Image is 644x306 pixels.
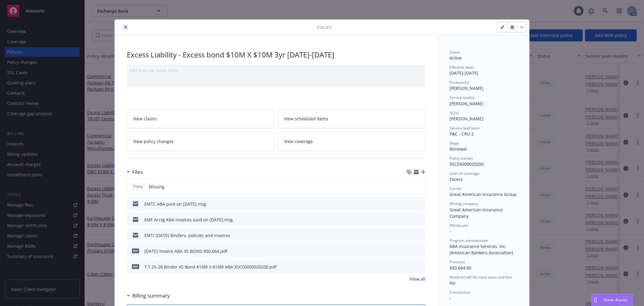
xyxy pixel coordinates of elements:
span: View policy changes [133,138,174,145]
span: Writing company [450,201,478,206]
span: Policy number [450,156,473,161]
span: - [450,295,451,301]
span: Wholesaler [450,223,469,228]
button: preview file [418,248,423,254]
div: Add internal notes here... [129,67,423,73]
span: Producer(s) [450,80,469,85]
span: [PERSON_NAME] [450,101,483,106]
span: Status [450,50,460,55]
div: Excess Liability - Excess bond $10M X $10M 3yr [DATE]-[DATE] [127,50,425,60]
span: Excess [450,176,463,182]
button: download file [408,216,413,223]
span: Policy [132,184,144,189]
button: preview file [418,216,423,223]
span: Newfront will file state taxes and fees [450,275,512,280]
div: [DATE] - [DATE] [450,65,517,76]
div: EMTI [DATE] Binders, policies and invoices [144,232,230,239]
span: Great American Insurance Group [450,191,517,197]
div: Files [127,168,143,176]
span: ABA Insurance Services, Inc. (American Bankers Association) [450,243,513,256]
button: preview file [418,201,423,207]
span: Effective dates [450,65,474,70]
span: Stage [450,141,459,146]
span: Program administrator [450,238,488,243]
span: Missing [149,184,165,190]
span: - [450,228,451,234]
span: Active [450,55,462,61]
span: Policy [317,24,332,31]
h3: Files [132,168,143,176]
span: Lines of coverage [450,171,479,176]
span: $50,664.00 [450,265,471,271]
span: View coverage [284,138,313,145]
a: View policy changes [127,132,274,151]
span: No [450,280,455,286]
span: Service lead(s) [450,95,474,100]
span: Renewal [450,146,467,152]
span: Nova Assist [604,297,628,302]
span: View claims [133,116,157,122]
span: View scheduled items [284,116,328,122]
div: 7.1.25-28 Binder XS Bond $10M X $10M ABA XSCE6009020200.pdf [144,264,277,270]
span: Premium [450,259,465,265]
div: Drag to move [592,294,599,306]
span: [PERSON_NAME] [450,85,483,91]
span: Commission [450,290,470,295]
span: Carrier [450,186,462,191]
a: View scheduled items [278,109,426,128]
button: preview file [418,232,423,239]
a: View coverage [278,132,426,151]
span: XSCE6009020200 [450,161,484,167]
span: pdf [132,264,139,269]
span: Great American Insurance Company [450,207,504,219]
div: Billing summary [127,292,170,300]
div: [DATE] Invoice ABA XS BOND $50,664.pdf [144,248,227,254]
span: AC(s) [450,110,459,116]
a: View all [410,276,425,282]
span: Service lead team [450,125,480,131]
div: EMTC ABA paid on [DATE].msg [144,201,206,207]
button: Nova Assist [591,294,633,306]
span: pdf [132,249,139,253]
button: close [122,24,129,31]
button: download file [408,264,413,270]
div: EMF Acctg ABA invoices paid on [DATE].msg [144,216,233,223]
span: [PERSON_NAME] [450,116,483,122]
span: P&C - CRU 2 [450,131,474,137]
a: View claims [127,109,274,128]
h3: Billing summary [132,292,170,300]
button: preview file [418,264,423,270]
button: download file [408,201,413,207]
button: download file [408,248,413,254]
button: download file [408,232,413,239]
